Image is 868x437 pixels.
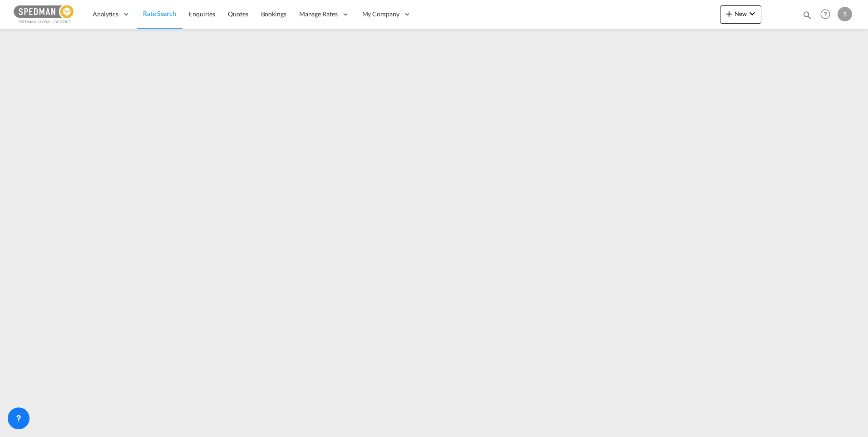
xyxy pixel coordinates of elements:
[802,10,812,24] div: icon-magnify
[818,6,833,22] span: Help
[261,10,286,18] span: Bookings
[724,8,735,19] md-icon: icon-plus 400-fg
[93,10,118,19] span: Analytics
[838,7,852,21] div: S
[747,8,758,19] md-icon: icon-chevron-down
[818,6,838,23] div: Help
[362,10,399,19] span: My Company
[720,5,761,24] button: icon-plus 400-fgNewicon-chevron-down
[802,10,812,20] md-icon: icon-magnify
[143,10,176,17] span: Rate Search
[724,10,758,17] span: New
[228,10,248,18] span: Quotes
[189,10,215,18] span: Enquiries
[299,10,338,19] span: Manage Rates
[14,4,75,25] img: c12ca350ff1b11efb6b291369744d907.png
